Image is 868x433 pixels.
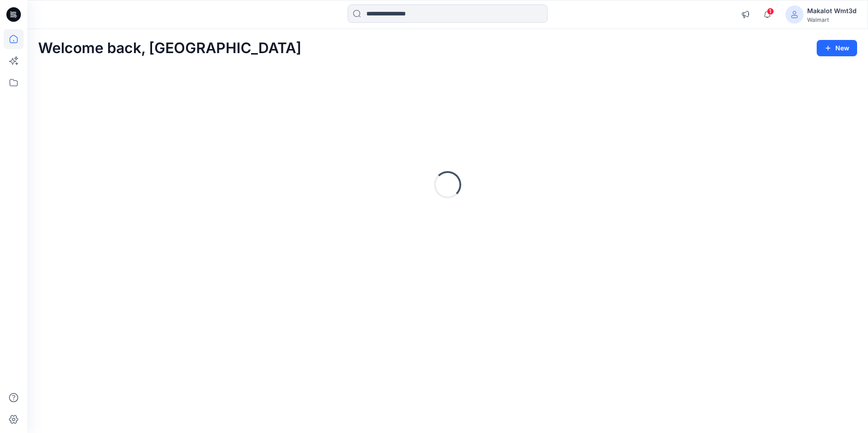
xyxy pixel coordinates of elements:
[767,8,774,15] span: 1
[791,11,798,18] svg: avatar
[817,40,857,56] button: New
[807,5,857,16] div: Makalot Wmt3d
[38,40,301,57] h2: Welcome back, [GEOGRAPHIC_DATA]
[807,16,857,23] div: Walmart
